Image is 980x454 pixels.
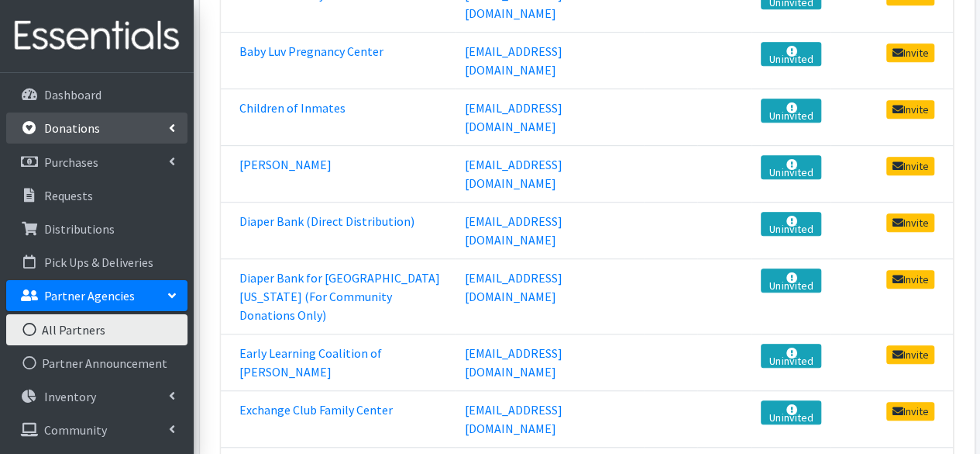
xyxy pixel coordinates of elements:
[761,42,821,66] a: Uninvited
[239,270,440,323] a: Diaper Bank for [GEOGRAPHIC_DATA][US_STATE] (For Community Donations Only)
[6,247,187,278] a: Pick Ups & Deliveries
[6,79,187,110] a: Dashboard
[886,157,934,175] a: Invite
[886,100,934,119] a: Invite
[465,402,562,436] a: [EMAIL_ADDRESS][DOMAIN_NAME]
[761,269,821,293] a: Uninvited
[886,43,934,62] a: Invite
[44,154,98,170] p: Purchases
[239,345,382,379] a: Early Learning Coalition of [PERSON_NAME]
[44,389,96,404] p: Inventory
[44,87,101,102] p: Dashboard
[465,157,562,191] a: [EMAIL_ADDRESS][DOMAIN_NAME]
[761,155,821,179] a: Uninvited
[239,402,393,418] a: Exchange Club Family Center
[886,402,934,421] a: Invite
[761,99,821,123] a: Uninvited
[239,213,414,229] a: Diaper Bank (Direct Distribution)
[44,120,100,136] p: Donations
[6,280,187,311] a: Partner Agencies
[44,288,135,303] p: Partner Agencies
[761,344,821,368] a: Uninvited
[465,43,562,78] a: [EMAIL_ADDRESS][DOMAIN_NAME]
[44,422,107,438] p: Community
[6,113,187,144] a: Donations
[6,348,187,379] a: Partner Announcement
[761,400,821,425] a: Uninvited
[44,188,93,203] p: Requests
[886,213,934,232] a: Invite
[6,381,187,412] a: Inventory
[44,255,153,270] p: Pick Ups & Deliveries
[886,345,934,364] a: Invite
[761,212,821,236] a: Uninvited
[239,157,332,172] a: [PERSON_NAME]
[465,345,562,379] a: [EMAIL_ADDRESS][DOMAIN_NAME]
[465,213,562,248] a: [EMAIL_ADDRESS][DOMAIN_NAME]
[239,43,383,59] a: Baby Luv Pregnancy Center
[44,221,115,237] p: Distributions
[6,10,187,62] img: HumanEssentials
[6,213,187,244] a: Distributions
[6,314,187,345] a: All Partners
[465,100,562,134] a: [EMAIL_ADDRESS][DOMAIN_NAME]
[6,147,187,178] a: Purchases
[465,270,562,304] a: [EMAIL_ADDRESS][DOMAIN_NAME]
[239,100,346,116] a: Children of Inmates
[6,414,187,445] a: Community
[886,270,934,289] a: Invite
[6,180,187,211] a: Requests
